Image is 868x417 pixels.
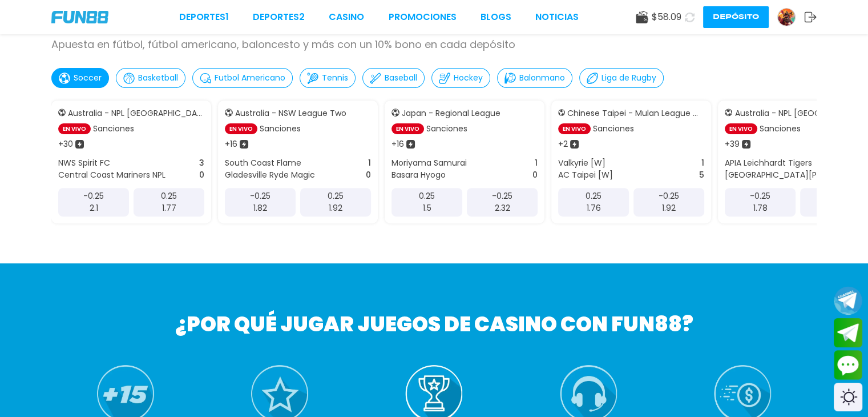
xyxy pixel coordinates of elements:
[90,202,98,214] p: 2.1
[51,11,108,23] img: Company Logo
[225,157,301,169] p: South Coast Flame
[419,190,435,202] p: 0.25
[652,10,681,24] span: $ 58.09
[750,190,770,202] p: -0.25
[492,190,512,202] p: -0.25
[253,202,267,214] p: 1.82
[558,169,613,181] p: AC Taipei [W]
[68,107,204,119] p: Australia - NPL [GEOGRAPHIC_DATA]
[519,72,565,84] p: Balonmano
[699,169,704,181] p: 5
[587,202,601,214] p: 1.76
[558,123,591,134] p: EN VIVO
[535,10,579,24] a: NOTICIAS
[662,202,676,214] p: 1.92
[703,6,769,28] button: Depósito
[778,9,795,26] img: Avatar
[74,72,102,84] p: Soccer
[391,123,424,134] p: EN VIVO
[93,123,134,135] p: Sanciones
[558,157,605,169] p: Valkyrie [W]
[329,10,364,24] a: CASINO
[725,123,757,134] p: EN VIVO
[391,157,467,169] p: Moriyama Samurai
[192,68,293,88] button: Futbol Americano
[161,190,177,202] p: 0.25
[300,68,356,88] button: Tennis
[253,10,305,24] a: Deportes2
[225,138,237,150] p: + 16
[225,123,257,134] p: EN VIVO
[760,123,801,135] p: Sanciones
[58,157,110,169] p: NWS Spirit FC
[260,123,301,135] p: Sanciones
[567,107,704,119] p: Chinese Taipei - Mulan League Women
[834,318,862,348] button: Join telegram
[431,68,490,88] button: Hockey
[725,169,866,181] p: [GEOGRAPHIC_DATA][PERSON_NAME] FA
[593,123,634,135] p: Sanciones
[601,72,656,84] p: Liga de Rugby
[454,72,483,84] p: Hockey
[834,286,862,315] button: Join telegram channel
[235,107,346,119] p: Australia - NSW League Two
[497,68,572,88] button: Balonmano
[179,10,229,24] a: Deportes1
[558,138,568,150] p: + 2
[532,169,538,181] p: 0
[385,72,417,84] p: Baseball
[51,37,817,52] p: Apuesta en fútbol, fútbol americano, baloncesto y más con un 10% bono en cada depósito
[725,157,812,169] p: APIA Leichhardt Tigers
[83,190,104,202] p: -0.25
[423,202,431,214] p: 1.5
[58,123,91,134] p: EN VIVO
[322,72,348,84] p: Tennis
[138,72,178,84] p: Basketball
[329,202,342,214] p: 1.92
[215,72,285,84] p: Futbol Americano
[366,169,371,181] p: 0
[753,202,768,214] p: 1.78
[362,68,425,88] button: Baseball
[199,157,204,169] p: 3
[402,107,500,119] p: Japan - Regional League
[725,138,740,150] p: + 39
[495,202,510,214] p: 2.32
[834,383,862,411] div: Switch theme
[579,68,664,88] button: Liga de Rugby
[368,157,371,169] p: 1
[391,138,404,150] p: + 16
[116,68,185,88] button: Basketball
[481,10,511,24] a: BLOGS
[328,190,344,202] p: 0.25
[51,68,109,88] button: Soccer
[777,8,804,26] a: Avatar
[250,190,271,202] p: -0.25
[162,202,176,214] p: 1.77
[426,123,467,135] p: Sanciones
[701,157,704,169] p: 1
[225,169,315,181] p: Gladesville Ryde Magic
[535,157,538,169] p: 1
[58,169,165,181] p: Central Coast Mariners NPL
[58,138,73,150] p: + 30
[199,169,204,181] p: 0
[389,10,457,24] a: Promociones
[391,169,446,181] p: Basara Hyogo
[586,190,601,202] p: 0.25
[834,350,862,380] button: Contact customer service
[659,190,679,202] p: -0.25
